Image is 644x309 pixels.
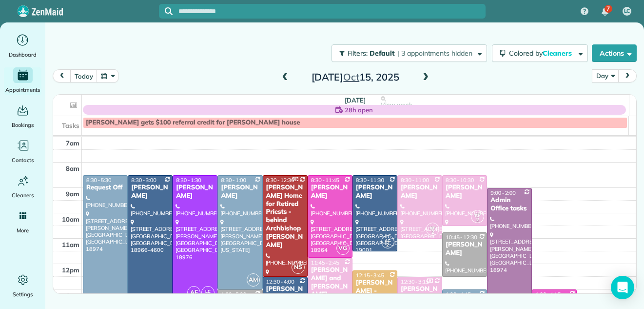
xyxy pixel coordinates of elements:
div: [PERSON_NAME] Home for Retired Priests - behind Archbishop [PERSON_NAME] [266,184,305,249]
button: today [70,69,97,82]
span: 10am [62,215,79,223]
a: Dashboard [4,32,41,60]
span: View week [381,101,412,109]
span: 8am [66,165,79,172]
div: [PERSON_NAME] [400,184,439,200]
div: [PERSON_NAME] [176,184,215,200]
span: Bookings [12,120,34,130]
button: Actions [592,44,637,62]
span: Settings [13,289,33,299]
div: [PERSON_NAME] [131,184,170,200]
span: 8:30 - 11:00 [401,177,429,184]
button: Focus search [159,7,173,15]
span: | 3 appointments hidden [397,49,472,58]
a: Bookings [4,103,41,130]
span: NS [292,261,305,274]
span: AM [247,273,260,287]
small: 2 [471,215,484,225]
span: 7am [66,139,79,147]
div: [PERSON_NAME] and [PERSON_NAME] [311,266,350,299]
span: Contacts [12,155,34,165]
span: AC [385,238,390,243]
span: 1:00 - 4:15 [535,291,561,298]
div: [PERSON_NAME] [220,184,259,200]
span: 8:30 - 1:30 [176,177,201,184]
button: Colored byCleaners [492,44,588,62]
span: More [17,226,29,235]
span: 12:15 - 3:45 [356,272,384,279]
h2: [DATE] 15, 2025 [294,72,416,82]
span: 8:30 - 3:00 [131,177,156,184]
span: VG [336,242,350,255]
span: Default [370,49,395,58]
svg: Focus search [165,7,173,15]
span: AF [187,286,200,299]
span: 8:30 - 1:00 [221,177,246,184]
span: 1pm [66,291,79,299]
span: 28h open [345,105,373,115]
span: KF [475,212,480,218]
button: next [618,69,637,82]
div: [PERSON_NAME] [445,241,484,257]
span: 11am [62,241,79,248]
span: 12:30 - 3:15 [401,278,429,285]
span: 7 [606,5,610,13]
a: Appointments [4,67,41,95]
div: Request Off [86,184,125,192]
div: 7 unread notifications [595,1,615,22]
div: Admin Office tasks [490,196,529,213]
span: 12pm [62,266,79,274]
a: Cleaners [4,173,41,200]
div: [PERSON_NAME] [311,184,350,200]
span: 8:30 - 11:45 [311,177,339,184]
span: 10:45 - 12:30 [446,234,477,241]
a: Settings [4,272,41,299]
span: 8:30 - 5:30 [86,177,112,184]
span: 1:00 - 5:00 [221,291,246,298]
span: 8:30 - 10:30 [446,177,474,184]
button: Day [592,69,619,82]
span: 8:30 - 11:30 [356,177,384,184]
span: KF [430,225,435,230]
span: 11:45 - 2:45 [311,259,339,266]
small: 2 [382,241,394,250]
div: [PERSON_NAME] [355,184,394,200]
a: Contacts [4,138,41,165]
span: LC [624,7,630,15]
span: [PERSON_NAME] gets $100 referral credit for [PERSON_NAME] house [86,119,300,126]
span: 8:30 - 12:30 [266,177,294,184]
span: LC [205,288,211,294]
span: Colored by [509,49,575,58]
small: 1 [202,291,214,301]
span: 9:00 - 2:00 [490,189,516,196]
div: [PERSON_NAME] [445,184,484,200]
div: Open Intercom Messenger [611,276,634,299]
span: Cleaners [543,49,574,58]
span: [DATE] [345,96,366,104]
span: 1:00 - 4:45 [446,291,471,298]
span: 9am [66,190,79,198]
span: Cleaners [12,190,34,200]
span: Appointments [5,85,40,95]
small: 2 [427,228,439,237]
button: prev [53,69,71,82]
a: Filters: Default | 3 appointments hidden [327,44,487,62]
span: Dashboard [9,50,37,60]
span: Filters: [348,49,368,58]
span: Oct [343,71,359,83]
button: Filters: Default | 3 appointments hidden [332,44,487,62]
span: 12:30 - 4:00 [266,278,294,285]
